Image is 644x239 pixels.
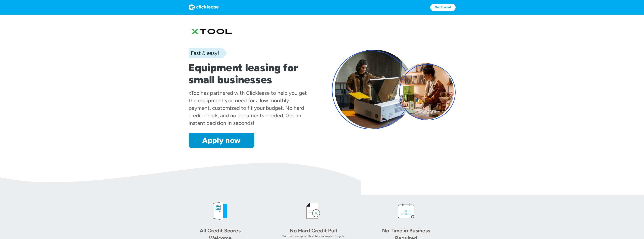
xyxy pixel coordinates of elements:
div: Fast & easy! [189,49,219,57]
div: has partnered with Clicklease to help you get the equipment you need for a low monthly payment, c... [189,90,307,126]
a: Apply now [189,133,254,148]
img: Logo [189,4,219,10]
img: welcome icon [209,200,231,222]
a: Get Started [430,4,456,11]
img: calendar icon [395,200,417,222]
div: No Hard Credit Pull [287,227,340,234]
div: xTool [189,90,201,96]
img: credit icon [302,200,325,222]
h1: Equipment leasing for small businesses [189,62,312,86]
